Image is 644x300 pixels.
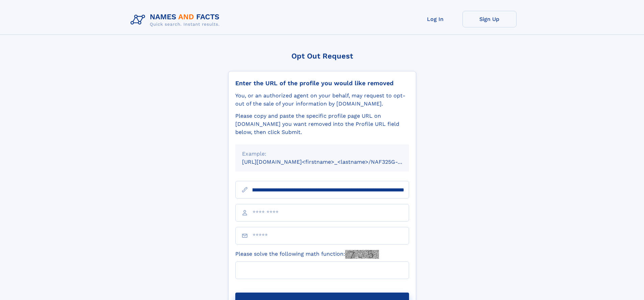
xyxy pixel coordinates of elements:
[242,150,402,158] div: Example:
[235,79,409,87] div: Enter the URL of the profile you would like removed
[228,52,416,60] div: Opt Out Request
[235,250,379,259] label: Please solve the following math function:
[235,92,409,108] div: You, or an authorized agent on your behalf, may request to opt-out of the sale of your informatio...
[235,112,409,136] div: Please copy and paste the specific profile page URL on [DOMAIN_NAME] you want removed into the Pr...
[408,11,462,27] a: Log In
[462,11,517,27] a: Sign Up
[242,159,422,165] small: [URL][DOMAIN_NAME]<firstname>_<lastname>/NAF325G-xxxxxxxx
[128,11,225,29] img: Logo Names and Facts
